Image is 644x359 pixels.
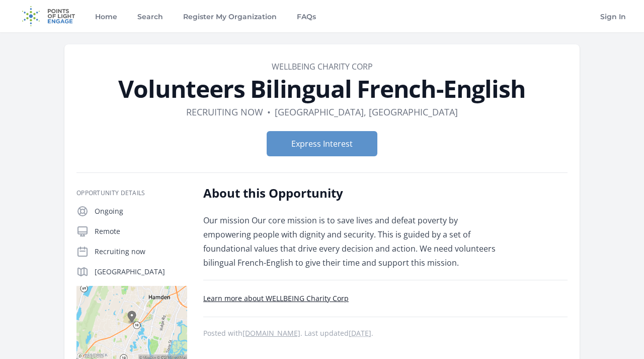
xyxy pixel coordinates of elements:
[349,328,371,338] abbr: Mon, Oct 6, 2025 4:43 AM
[272,61,373,72] a: WELLBEING Charity Corp
[243,328,300,338] a: [DOMAIN_NAME]
[95,206,187,216] p: Ongoing
[95,267,187,277] p: [GEOGRAPHIC_DATA]
[203,293,349,303] a: Learn more about WELLBEING Charity Corp
[203,185,498,201] h2: About this Opportunity
[267,105,271,119] div: •
[95,226,187,236] p: Remote
[76,77,568,101] h1: Volunteers Bilingual French-English
[203,329,568,337] p: Posted with . Last updated .
[267,131,377,156] button: Express Interest
[186,105,263,119] dd: Recruiting now
[95,247,187,257] p: Recruiting now
[76,189,187,197] h3: Opportunity Details
[203,213,498,270] p: Our mission Our core mission is to save lives and defeat poverty by empowering people with dignit...
[275,105,458,119] dd: [GEOGRAPHIC_DATA], [GEOGRAPHIC_DATA]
